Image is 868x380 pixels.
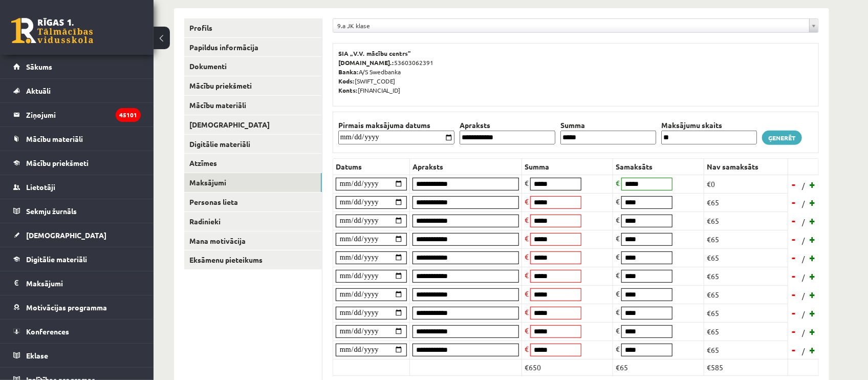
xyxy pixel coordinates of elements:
b: [DOMAIN_NAME].: [338,58,394,67]
span: € [616,270,620,280]
span: € [525,234,529,243]
a: Sākums [13,55,141,78]
span: Aktuāli [26,86,51,95]
legend: Maksājumi [26,271,141,295]
span: € [525,326,529,335]
a: Profils [184,18,322,37]
b: Kods: [338,77,355,85]
span: € [525,344,529,353]
td: €65 [704,267,788,285]
a: Atzīmes [184,154,322,173]
span: Lietotāji [26,182,55,192]
a: Radinieki [184,212,322,231]
a: - [789,324,799,339]
a: - [789,195,799,210]
a: - [789,213,799,228]
td: €65 [613,359,704,375]
a: Papildus informācija [184,38,322,57]
span: / [801,346,806,356]
a: + [808,268,818,284]
a: Eksāmenu pieteikums [184,250,322,269]
span: € [616,215,620,224]
th: Apraksts [457,120,558,131]
th: Summa [558,120,659,131]
td: €65 [704,285,788,304]
a: - [789,231,799,247]
a: + [808,342,818,357]
a: Digitālie materiāli [13,247,141,271]
span: / [801,309,806,320]
span: Konferences [26,327,69,336]
a: + [808,213,818,228]
th: Pirmais maksājuma datums [336,120,457,131]
span: € [525,270,529,280]
a: [DEMOGRAPHIC_DATA] [13,223,141,247]
span: Motivācijas programma [26,303,107,312]
a: Eklase [13,344,141,367]
span: / [801,235,806,246]
td: €65 [704,341,788,359]
span: / [801,217,806,227]
a: Mācību materiāli [13,127,141,151]
td: €65 [704,322,788,341]
legend: Ziņojumi [26,103,141,126]
a: Ģenerēt [762,131,802,145]
span: € [525,197,529,206]
a: Maksājumi [13,271,141,295]
b: Konts: [338,86,358,94]
td: €0 [704,175,788,193]
span: / [801,254,806,264]
td: €65 [704,304,788,322]
span: € [525,215,529,224]
td: €65 [704,212,788,230]
td: €65 [704,230,788,248]
span: € [616,344,620,353]
th: Nav samaksāts [704,158,788,175]
span: € [616,307,620,316]
span: € [525,307,529,316]
span: [DEMOGRAPHIC_DATA] [26,230,106,240]
span: € [616,326,620,335]
th: Maksājumu skaits [659,120,759,131]
span: Mācību priekšmeti [26,158,89,167]
a: + [808,177,818,192]
a: Personas lieta [184,193,322,212]
b: SIA „V.V. mācību centrs” [338,49,411,57]
a: Ziņojumi45101 [13,103,141,126]
a: Lietotāji [13,175,141,199]
span: Sekmju žurnāls [26,206,77,216]
a: Mācību priekšmeti [184,76,322,95]
td: €650 [522,359,613,375]
span: / [801,180,806,191]
p: 53603062391 A/S Swedbanka [SWIFT_CODE] [FINANCIAL_ID] [338,49,813,95]
span: € [616,234,620,243]
th: Samaksāts [613,158,704,175]
a: Konferences [13,320,141,343]
a: Digitālie materiāli [184,135,322,154]
a: [DEMOGRAPHIC_DATA] [184,115,322,134]
span: € [525,289,529,298]
span: / [801,290,806,301]
a: + [808,231,818,247]
a: 9.a JK klase [333,19,818,32]
a: Mācību priekšmeti [13,151,141,175]
a: + [808,305,818,321]
span: € [616,289,620,298]
a: - [789,250,799,265]
a: + [808,324,818,339]
span: € [525,252,529,261]
span: / [801,272,806,283]
span: € [616,197,620,206]
a: Dokumenti [184,57,322,76]
th: Apraksts [410,158,522,175]
a: Mana motivācija [184,231,322,250]
a: Mācību materiāli [184,96,322,115]
span: Mācību materiāli [26,134,83,143]
a: - [789,287,799,302]
th: Datums [333,158,410,175]
span: Sākums [26,62,52,71]
span: 9.a JK klase [337,19,805,32]
a: + [808,250,818,265]
i: 45101 [116,108,141,122]
a: Maksājumi [184,173,322,192]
